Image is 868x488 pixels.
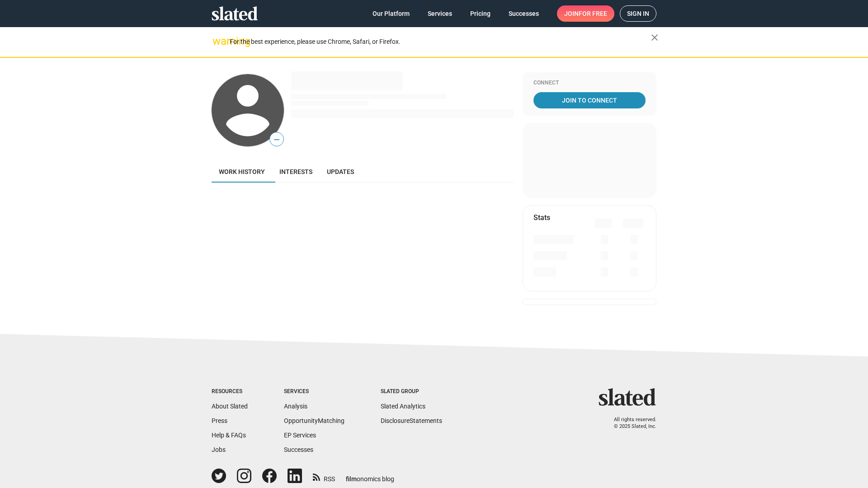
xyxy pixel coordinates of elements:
a: Analysis [284,403,307,410]
a: Slated Analytics [381,403,425,410]
a: EP Services [284,432,316,439]
a: Joinfor free [557,5,614,22]
a: Pricing [463,5,498,22]
a: Updates [320,161,361,183]
mat-icon: warning [212,36,223,47]
span: Join [564,5,607,22]
span: film [346,475,357,483]
mat-card-title: Stats [533,213,550,222]
a: Our Platform [365,5,417,22]
div: Services [284,388,344,395]
mat-icon: close [649,32,660,43]
div: For the best experience, please use Chrome, Safari, or Firefox. [230,36,651,48]
span: Sign in [627,6,649,21]
span: Our Platform [373,5,410,22]
a: DisclosureStatements [381,417,442,424]
a: Help & FAQs [212,432,246,439]
a: Press [212,417,227,424]
p: All rights reserved. © 2025 Slated, Inc. [604,417,656,430]
span: Successes [509,5,539,22]
a: Sign in [620,5,656,22]
span: Services [428,5,452,22]
a: About Slated [212,403,248,410]
a: Jobs [212,446,226,453]
div: Resources [212,388,248,395]
span: — [270,134,283,145]
a: Successes [284,446,313,453]
a: OpportunityMatching [284,417,344,424]
a: Work history [212,161,272,183]
a: filmonomics blog [346,468,394,483]
div: Connect [533,80,646,87]
a: Join To Connect [533,92,646,108]
a: Services [420,5,459,22]
span: Interests [279,168,312,175]
div: Slated Group [381,388,442,395]
span: for free [579,5,607,22]
span: Work history [219,168,265,175]
span: Join To Connect [535,92,644,108]
span: Updates [327,168,354,175]
a: RSS [313,469,335,483]
a: Successes [501,5,546,22]
span: Pricing [470,5,491,22]
a: Interests [272,161,320,183]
